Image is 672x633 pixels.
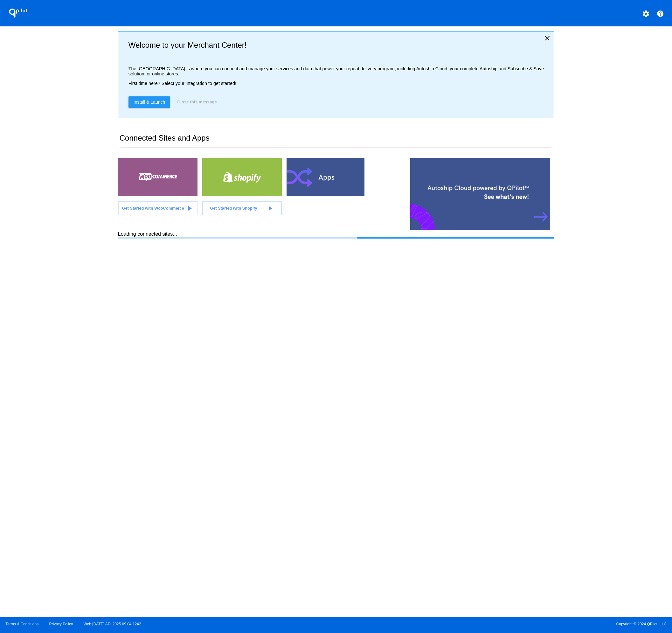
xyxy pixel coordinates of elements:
[202,201,282,215] a: Get Started with Shopify
[5,622,38,626] a: Terms & Conditions
[120,134,551,148] h2: Connected Sites and Apps
[128,81,549,86] p: First time here? Select your integration to get started!
[118,201,197,215] a: Get Started with WooCommerce
[128,66,549,76] p: The [GEOGRAPHIC_DATA] is where you can connect and manage your services and data that power your ...
[49,622,73,626] a: Privacy Policy
[84,622,141,626] a: Web:[DATE] API:2025.09.04.1242
[122,206,184,211] span: Get Started with WooCommerce
[544,34,551,42] mat-icon: close
[342,622,667,626] span: Copyright © 2024 QPilot, LLC
[134,100,165,105] span: Install & Launch
[5,7,31,19] h1: QPilot
[118,231,554,239] div: Loading connected sites...
[128,41,549,50] h2: Welcome to your Merchant Center!
[266,205,274,212] mat-icon: play_arrow
[175,96,218,108] button: Close this message
[642,10,650,17] mat-icon: settings
[656,10,664,17] mat-icon: help
[128,96,170,108] a: Install & Launch
[210,206,257,211] span: Get Started with Shopify
[186,205,193,212] mat-icon: play_arrow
